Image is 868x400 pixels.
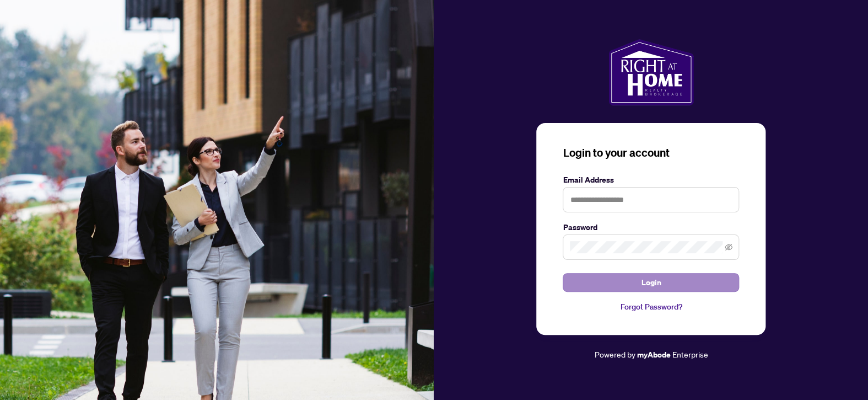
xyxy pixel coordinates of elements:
span: Powered by [594,349,635,359]
span: eye-invisible [725,243,732,251]
img: ma-logo [608,39,694,105]
span: Enterprise [672,349,708,359]
a: Forgot Password? [563,301,739,313]
h3: Login to your account [563,145,739,161]
a: myAbode [637,349,670,361]
label: Email Address [563,174,739,186]
label: Password [563,221,739,233]
button: Login [563,273,739,292]
span: Login [641,274,661,291]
